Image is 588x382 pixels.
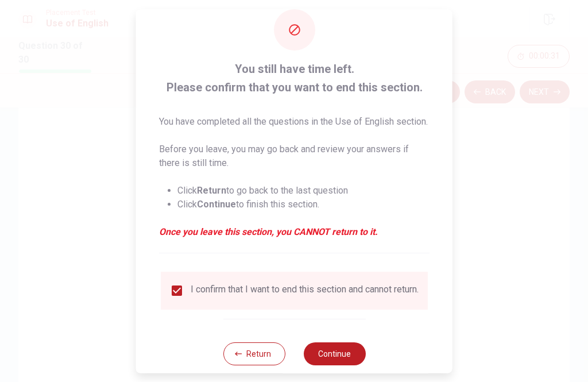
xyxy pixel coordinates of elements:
li: Click to go back to the last question [177,184,430,198]
div: I confirm that I want to end this section and cannot return. [191,284,419,298]
strong: Return [197,185,226,196]
em: Once you leave this section, you CANNOT return to it. [159,225,430,239]
p: You have completed all the questions in the Use of English section. [159,115,430,129]
p: Before you leave, you may go back and review your answers if there is still time. [159,142,430,170]
span: You still have time left. Please confirm that you want to end this section. [159,60,430,97]
strong: Continue [197,199,236,210]
button: Return [223,342,285,365]
li: Click to finish this section. [177,198,430,211]
button: Continue [303,342,365,365]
